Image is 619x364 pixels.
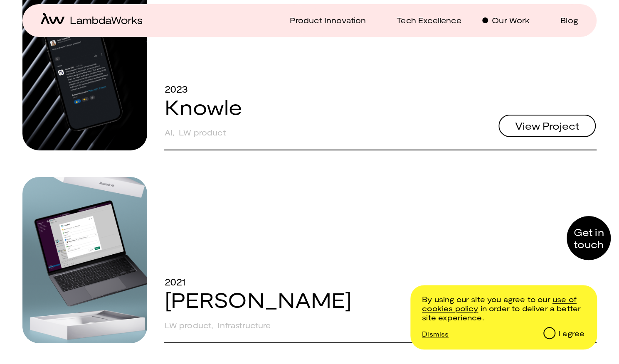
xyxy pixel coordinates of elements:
div: Infrastructure [217,321,271,330]
div: 2021 [164,276,351,288]
div: 2023 [164,84,242,95]
a: [PERSON_NAME] [164,287,351,312]
div: AI , [164,128,175,137]
a: Product Innovation [280,14,366,26]
a: home-icon [41,13,142,27]
p: By using our site you agree to our in order to deliver a better site experience. [422,295,584,322]
a: /cookie-and-privacy-policy [422,295,577,313]
div: I agree [558,329,584,338]
p: Dismiss [422,330,449,338]
span: View Project [515,121,579,131]
a: Tech Excellence [387,14,461,26]
button: View Project [498,115,596,137]
a: Our Work [482,14,530,26]
p: Product Innovation [290,14,366,26]
div: LW product , [164,321,213,330]
p: Tech Excellence [397,14,461,26]
p: Our Work [492,14,530,26]
div: LW product [179,128,226,137]
a: Knowle [164,94,242,119]
a: Blog [550,14,578,26]
p: Blog [560,14,578,26]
